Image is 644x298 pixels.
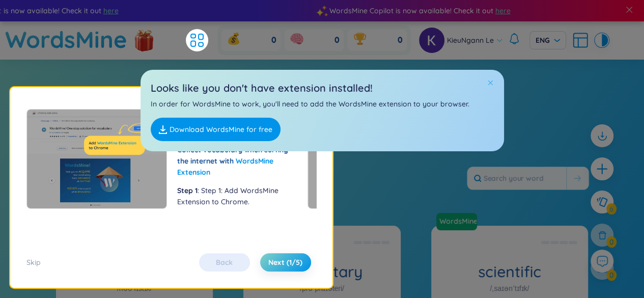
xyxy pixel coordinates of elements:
[268,257,302,267] span: Next (1/5)
[435,216,478,226] a: WordsMine
[419,28,444,53] img: avatar
[398,35,403,46] span: 0
[43,5,59,16] span: here
[177,186,198,195] b: Step 1
[536,35,560,45] span: ENG
[134,26,154,57] img: flashSalesIcon.a7f4f837.png
[177,144,297,178] div: Collect vocabulary when surfing the internet with
[177,185,297,207] p: : Step 1: Add WordsMine Extension to Chrome.
[271,35,276,46] span: 0
[260,253,311,272] button: Next (1/5)
[151,118,281,141] a: Download WordsMine for free
[447,35,494,46] span: KieuNgann Le
[490,283,529,294] h1: /ˌsaɪənˈtɪfɪk/
[436,213,481,230] a: WordsMine
[300,283,344,294] h1: /prəˈpraɪəteri/
[26,257,41,268] div: Skip
[5,21,127,58] a: WordsMine
[435,5,451,16] span: here
[467,167,566,189] input: Search your word
[419,28,447,53] a: avatar
[431,263,588,281] h1: scientific
[596,162,608,175] span: plus
[334,35,340,46] span: 0
[117,283,152,294] h1: /həʊˈlɪstɪk/
[151,80,494,96] h2: Looks like you don't have extension installed!
[151,98,494,110] p: In order for WordsMine to work, you'll need to add the WordsMine extension to your browser.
